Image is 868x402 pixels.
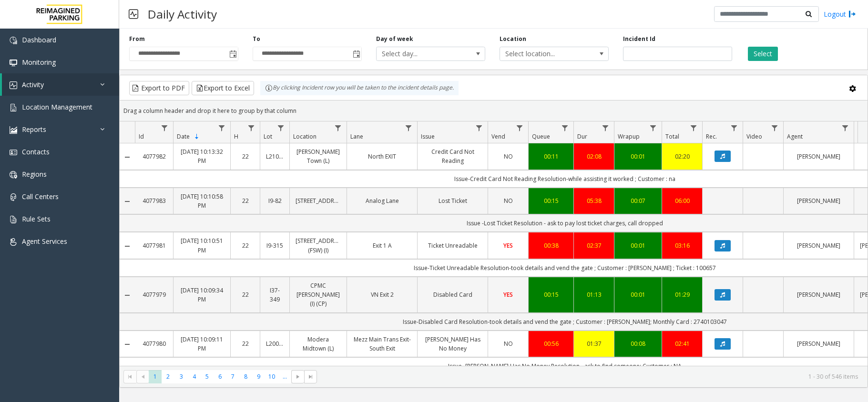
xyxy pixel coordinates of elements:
img: 'icon' [10,171,17,179]
label: Day of week [376,35,413,43]
img: 'icon' [10,59,17,67]
a: Collapse Details [120,341,135,348]
span: Toggle popup [351,47,361,60]
a: Mezz Main Trans Exit- South Exit [353,335,411,353]
span: Queue [532,132,550,141]
a: 00:07 [620,196,656,205]
label: From [129,35,145,43]
a: 00:01 [620,241,656,250]
a: Collapse Details [120,198,135,205]
a: 00:01 [620,290,656,299]
img: 'icon' [10,216,17,223]
img: infoIcon.svg [265,84,273,92]
a: NO [494,152,522,161]
a: L20000500 [266,339,284,348]
kendo-pager-info: 1 - 30 of 546 items [323,372,858,381]
a: Date Filter Menu [215,121,228,134]
img: 'icon' [10,126,17,134]
span: Location [293,132,317,141]
a: Modera Midtown (L) [296,335,341,353]
span: Page 1 [149,370,162,383]
span: Go to the next page [294,373,302,381]
span: Go to the last page [307,373,315,381]
a: Lane Filter Menu [402,121,415,134]
a: CPMC [PERSON_NAME] (I) (CP) [296,281,341,309]
span: Location Management [22,102,92,111]
a: 01:13 [580,290,608,299]
span: Lot [264,132,272,141]
a: 02:37 [580,241,608,250]
span: YES [503,291,513,299]
a: Exit 1 A [353,241,411,250]
a: H Filter Menu [245,121,258,134]
a: L21088000 [266,152,284,161]
a: Logout [824,9,856,19]
a: [PERSON_NAME] [789,152,848,161]
a: 00:08 [620,339,656,348]
a: Agent Filter Menu [839,121,852,134]
a: [PERSON_NAME] [789,290,848,299]
span: Total [665,132,679,141]
div: 00:01 [620,152,656,161]
span: Regions [22,170,47,179]
a: 03:16 [668,241,696,250]
a: 01:37 [580,339,608,348]
span: Page 11 [278,370,291,383]
a: 00:56 [534,339,568,348]
a: Activity [2,73,119,96]
div: By clicking Incident row you will be taken to the incident details page. [260,81,459,95]
span: Page 8 [239,370,252,383]
span: Wrapup [618,132,640,141]
span: Page 9 [252,370,265,383]
a: Credit Card Not Reading [423,147,482,165]
img: 'icon' [10,149,17,156]
span: Video [746,132,762,141]
a: Wrapup Filter Menu [647,121,660,134]
div: 00:15 [534,196,568,205]
span: Select day... [377,47,463,60]
a: 00:38 [534,241,568,250]
img: pageIcon [129,2,138,26]
button: Select [748,47,778,61]
a: Collapse Details [120,291,135,299]
span: Monitoring [22,58,56,67]
a: Lost Ticket [423,196,482,205]
a: Video Filter Menu [768,121,781,134]
a: Rec. Filter Menu [728,121,741,134]
a: NO [494,196,522,205]
span: Sortable [193,133,201,141]
span: Page 6 [214,370,226,383]
a: 00:15 [534,290,568,299]
a: 01:29 [668,290,696,299]
a: [DATE] 10:13:32 PM [179,147,225,165]
span: Contacts [22,147,50,156]
span: Issue [421,132,435,141]
a: [DATE] 10:09:11 PM [179,335,225,353]
a: Collapse Details [120,242,135,250]
span: NO [504,197,513,205]
a: [DATE] 10:09:34 PM [179,286,225,304]
a: [PERSON_NAME] [789,196,848,205]
span: Go to the next page [291,370,304,383]
span: Select location... [500,47,587,60]
a: 22 [236,241,254,250]
a: 4077982 [141,152,167,161]
span: Rec. [706,132,717,141]
a: Ticket Unreadable [423,241,482,250]
button: Export to Excel [192,81,254,95]
a: 05:38 [580,196,608,205]
a: Dur Filter Menu [599,121,612,134]
span: Rule Sets [22,214,51,223]
a: [PERSON_NAME] [789,241,848,250]
span: Call Centers [22,192,59,201]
